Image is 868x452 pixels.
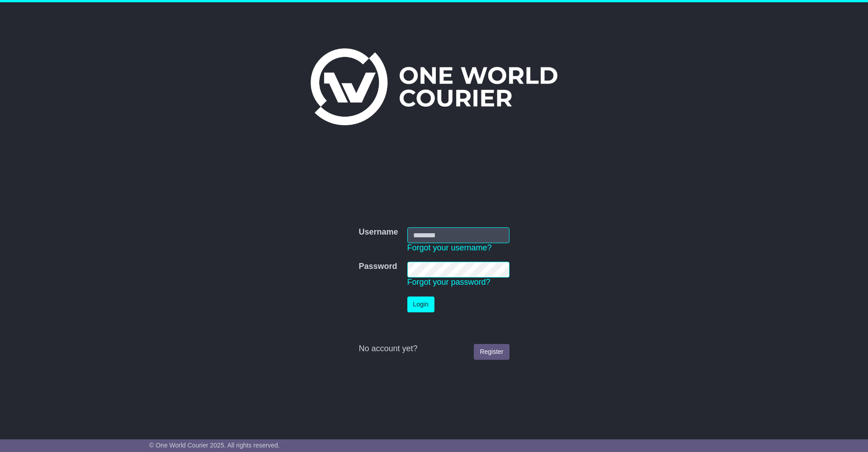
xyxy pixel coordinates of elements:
img: One World [311,48,557,125]
button: Login [407,297,434,312]
span: © One World Courier 2025. All rights reserved. [149,442,280,449]
a: Register [474,344,509,360]
label: Username [359,227,398,237]
a: Forgot your password? [407,278,491,287]
div: No account yet? [359,344,509,354]
a: Forgot your username? [407,243,492,252]
label: Password [359,262,397,272]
